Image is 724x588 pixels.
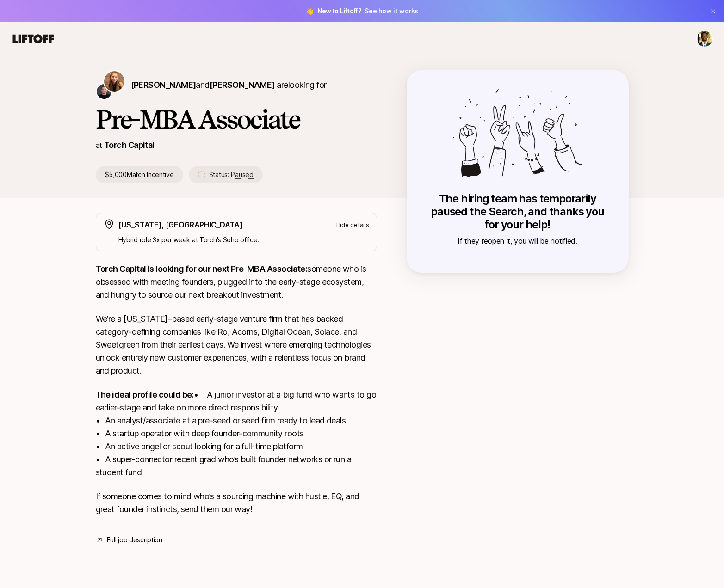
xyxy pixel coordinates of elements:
p: are looking for [131,79,327,92]
p: The hiring team has temporarily paused the Search, and thanks you for your help! [425,192,610,231]
span: 👋 New to Liftoff? [306,6,418,17]
img: Cameron Baker [697,31,712,47]
p: someone who is obsessed with meeting founders, plugged into the early-stage ecosystem, and hungry... [96,263,377,301]
h1: Pre-MBA Associate [96,105,377,133]
p: Hide details [336,220,369,229]
span: Paused [231,171,253,179]
a: Torch Capital [104,140,155,150]
span: and [196,80,274,90]
span: [PERSON_NAME] [131,80,196,90]
p: If someone comes to mind who’s a sourcing machine with hustle, EQ, and great founder instincts, s... [96,490,377,516]
p: $5,000 Match Incentive [96,166,183,183]
p: Hybrid role 3x per week at Torch's Soho office. [118,234,369,245]
p: We’re a [US_STATE]–based early-stage venture firm that has backed category-defining companies lik... [96,312,377,377]
img: Christopher Harper [97,84,111,99]
p: Status: [209,169,254,180]
a: Full job description [107,534,162,545]
p: If they reopen it, you will be notified. [425,235,610,247]
a: See how it works [365,7,418,15]
p: • A junior investor at a big fund who wants to go earlier-stage and take on more direct responsib... [96,388,377,479]
strong: Torch Capital is looking for our next Pre-MBA Associate: [96,264,308,274]
strong: The ideal profile could be: [96,390,194,399]
span: [PERSON_NAME] [210,80,275,90]
img: Katie Reiner [104,71,124,92]
p: [US_STATE], [GEOGRAPHIC_DATA] [118,219,243,231]
p: at [96,139,102,151]
button: Cameron Baker [696,31,713,47]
